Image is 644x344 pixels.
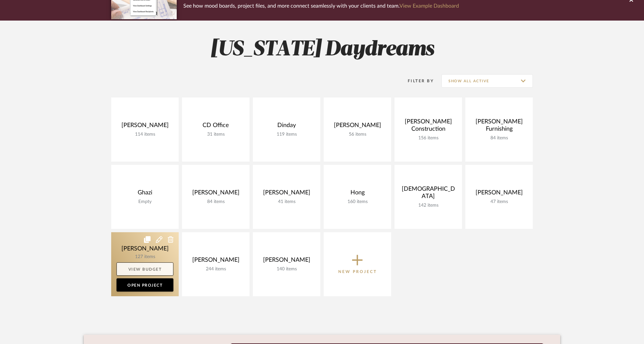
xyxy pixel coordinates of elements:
[187,189,244,199] div: [PERSON_NAME]
[471,199,528,205] div: 47 items
[400,135,457,141] div: 156 items
[329,189,386,199] div: Hong
[116,278,173,292] a: Open Project
[400,118,457,135] div: [PERSON_NAME] Construction
[471,135,528,141] div: 84 items
[329,199,386,205] div: 160 items
[329,132,386,137] div: 56 items
[116,189,173,199] div: Ghazi
[399,3,459,9] a: View Example Dashboard
[258,199,315,205] div: 41 items
[338,268,377,275] p: New Project
[183,1,459,11] p: See how mood boards, project files, and more connect seamlessly with your clients and team.
[471,118,528,135] div: [PERSON_NAME] Furnishing
[187,256,244,266] div: [PERSON_NAME]
[471,189,528,199] div: [PERSON_NAME]
[187,199,244,205] div: 84 items
[329,122,386,132] div: [PERSON_NAME]
[400,185,457,203] div: [DEMOGRAPHIC_DATA]
[324,232,391,296] button: New Project
[258,266,315,272] div: 140 items
[258,132,315,137] div: 119 items
[187,132,244,137] div: 31 items
[116,262,173,276] a: View Budget
[116,199,173,205] div: Empty
[116,122,173,132] div: [PERSON_NAME]
[84,37,560,62] h2: [US_STATE] Daydreams
[399,78,434,84] div: Filter By
[116,132,173,137] div: 114 items
[187,122,244,132] div: CD Office
[187,266,244,272] div: 244 items
[258,189,315,199] div: [PERSON_NAME]
[400,203,457,208] div: 142 items
[258,256,315,266] div: [PERSON_NAME]
[258,122,315,132] div: Dinday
